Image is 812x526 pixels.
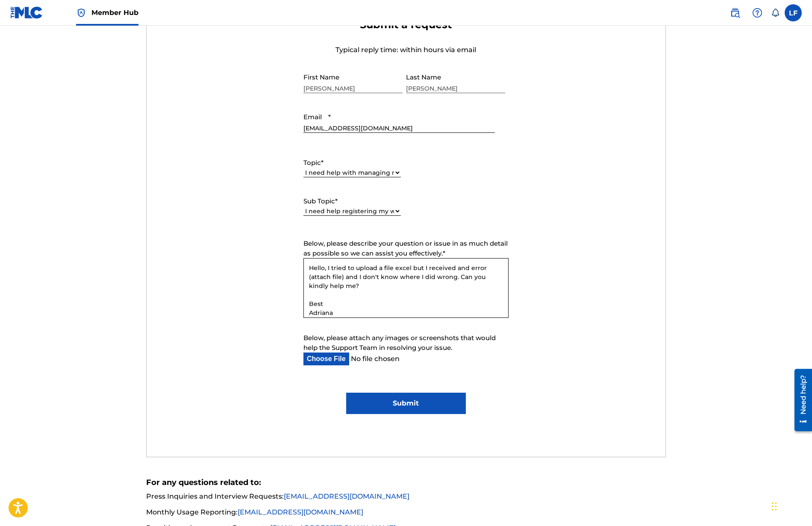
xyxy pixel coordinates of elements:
span: Topic [303,159,321,167]
input: Submit [346,393,465,414]
img: help [752,8,762,18]
img: search [730,8,740,18]
a: [EMAIL_ADDRESS][DOMAIN_NAME] [238,508,363,516]
a: Public Search [727,4,744,21]
iframe: Resource Center [788,365,812,434]
span: Sub Topic [303,197,335,205]
img: MLC Logo [10,6,43,19]
img: Top Rightsholder [76,8,86,18]
div: User Menu [785,4,802,21]
li: Press Inquiries and Interview Requests: [146,491,666,507]
h5: For any questions related to: [146,478,666,488]
div: Help [749,4,766,21]
textarea: Hello, I tried to upload a file excel but I received and error (attach file) and I don't know whe... [303,258,509,318]
span: Member Hub [91,8,138,18]
div: Widget chat [769,485,812,526]
span: Typical reply time: within hours via email [335,46,476,54]
span: Below, please attach any images or screenshots that would help the Support Team in resolving your... [303,334,496,352]
iframe: Chat Widget [769,485,812,526]
div: Notifications [771,9,780,17]
span: Below, please describe your question or issue in as much detail as possible so we can assist you ... [303,239,508,257]
li: Monthly Usage Reporting: [146,507,666,523]
div: Trascina [772,494,777,519]
a: [EMAIL_ADDRESS][DOMAIN_NAME] [284,492,409,500]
